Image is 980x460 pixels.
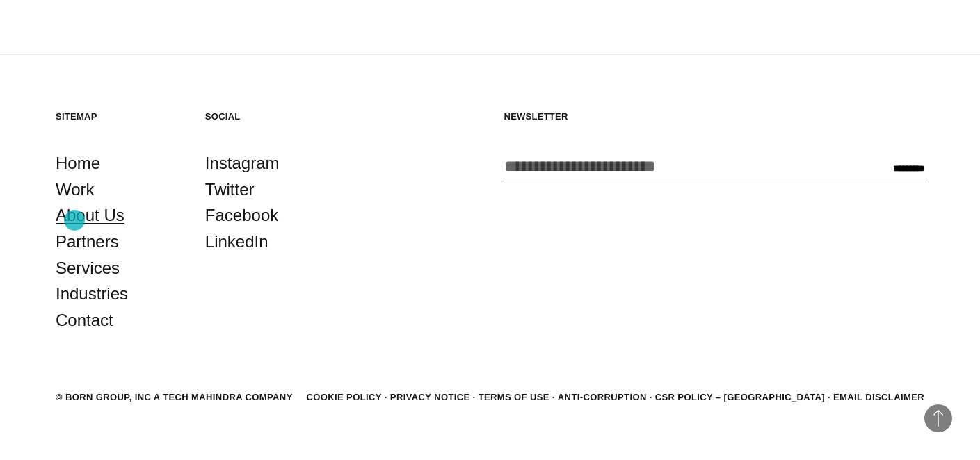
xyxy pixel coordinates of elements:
a: CSR POLICY – [GEOGRAPHIC_DATA] [655,392,825,402]
a: LinkedIn [205,229,268,255]
a: Partners [56,229,119,255]
a: Contact [56,307,113,334]
a: Twitter [205,176,255,203]
a: Cookie Policy [306,392,381,402]
h5: Social [205,110,327,122]
a: Privacy Notice [390,392,470,402]
a: Industries [56,281,128,307]
h5: Sitemap [56,110,177,122]
a: Work [56,176,95,203]
a: About Us [56,202,124,229]
div: © BORN GROUP, INC A Tech Mahindra Company [56,391,293,404]
a: Home [56,150,100,176]
h5: Newsletter [504,110,924,122]
a: Email Disclaimer [833,392,924,402]
a: Anti-Corruption [558,392,647,402]
a: Facebook [205,202,278,229]
a: Services [56,255,120,281]
button: Back to Top [924,404,952,432]
a: Instagram [205,150,280,176]
a: Terms of Use [479,392,549,402]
